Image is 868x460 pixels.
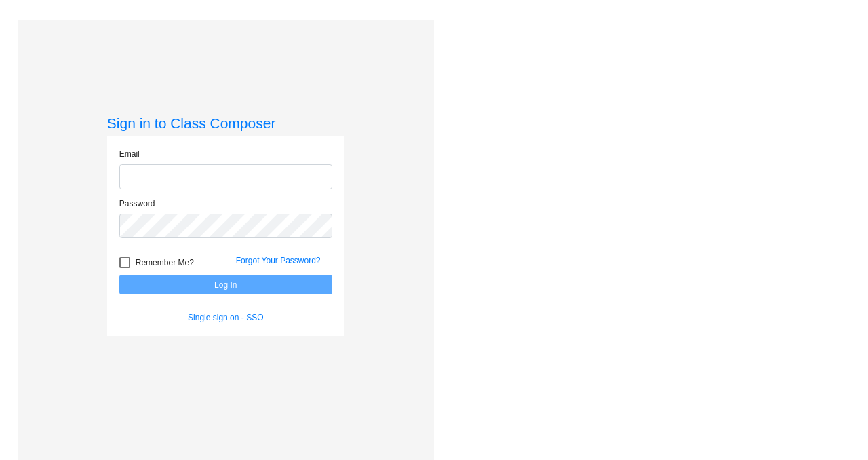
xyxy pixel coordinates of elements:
label: Email [119,148,140,160]
h3: Sign in to Class Composer [107,115,344,132]
button: Log In [119,275,332,294]
a: Forgot Your Password? [236,256,321,265]
span: Remember Me? [136,254,194,271]
a: Single sign on - SSO [188,313,263,322]
label: Password [119,197,155,210]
